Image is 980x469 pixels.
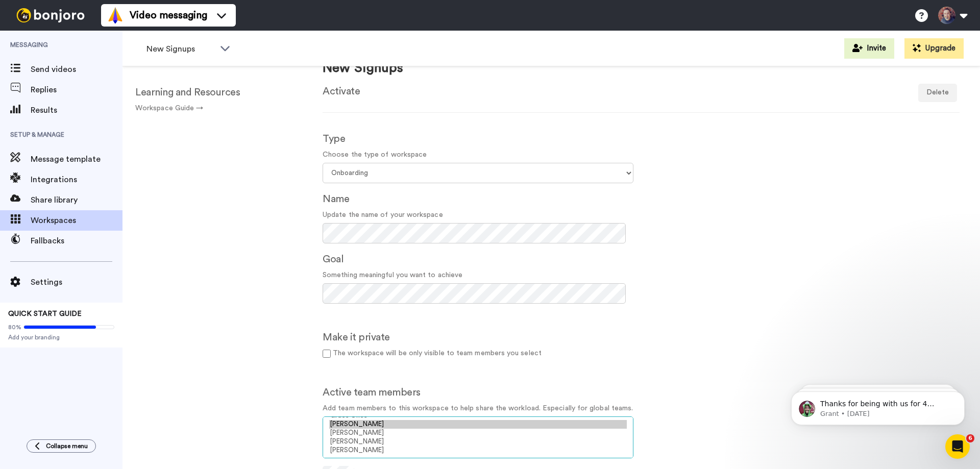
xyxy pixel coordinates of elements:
[918,84,957,102] button: Delete
[8,333,114,341] span: Add your branding
[323,403,633,414] label: Add team members to this workspace to help share the workload. Especially for global teams.
[135,87,289,98] h2: Learning and Resources
[31,276,122,288] span: Settings
[31,63,122,76] span: Send videos
[329,420,627,429] option: [PERSON_NAME]
[323,210,443,220] label: Update the name of your workspace
[27,439,96,453] button: Collapse menu
[323,387,633,398] h2: Active team members
[323,254,633,265] h2: Goal
[329,437,627,446] option: [PERSON_NAME]
[31,84,122,96] span: Replies
[329,429,627,437] option: [PERSON_NAME]
[31,174,122,186] span: Integrations
[323,332,633,343] h2: Make it private
[323,350,331,358] input: The workspace will be only visible to team members you select
[844,38,894,59] button: Invite
[31,194,122,206] span: Share library
[323,150,427,160] label: Choose the type of workspace
[323,348,542,359] label: The workspace will be only visible to team members you select
[12,8,89,22] img: bj-logo-header-white.svg
[31,214,122,227] span: Workspaces
[945,434,970,459] iframe: Intercom live chat
[966,434,974,442] span: 6
[904,38,964,59] button: Upgrade
[323,193,633,205] h2: Name
[323,86,404,97] h2: Activate
[46,442,88,450] span: Collapse menu
[8,323,21,331] span: 80%
[31,153,122,165] span: Message template
[31,235,122,247] span: Fallbacks
[130,8,207,22] span: Video messaging
[135,105,203,112] a: Workspace Guide →
[323,270,462,281] label: Something meaningful you want to achieve
[146,43,215,55] span: New Signups
[31,104,122,116] span: Results
[8,310,82,317] span: QUICK START GUIDE
[323,133,633,144] h2: Type
[329,446,627,455] option: [PERSON_NAME]
[107,7,124,23] img: vm-color.svg
[776,370,980,441] iframe: Intercom notifications message
[323,61,404,76] h1: New Signups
